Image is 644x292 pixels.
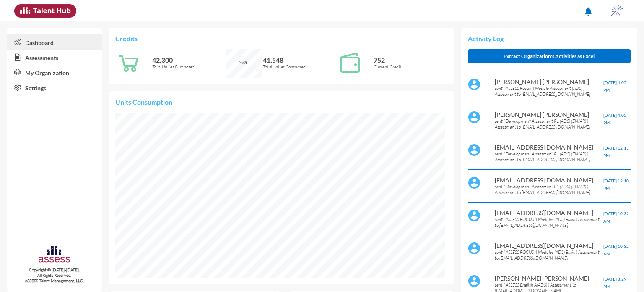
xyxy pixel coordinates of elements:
p: Units Consumption [115,98,448,106]
p: sent ( ASSESS FOCUS 4 Modules (ADS) Basic ) Assessment to [EMAIL_ADDRESS][DOMAIN_NAME] [495,216,603,228]
p: 41,548 [263,56,337,64]
img: default%20profile%20image.svg [468,144,480,156]
p: sent ( Development Assessment R1 (ADS) (EN/AR) ) Assessment to [EMAIL_ADDRESS][DOMAIN_NAME] [495,118,603,130]
img: default%20profile%20image.svg [468,111,480,124]
p: sent ( ASSESS Focus 4 Module Assessment (ADS) ) Assessment to [EMAIL_ADDRESS][DOMAIN_NAME] [495,85,603,97]
img: default%20profile%20image.svg [468,78,480,91]
p: 42,300 [152,56,226,64]
span: 98% [239,59,247,65]
p: [EMAIL_ADDRESS][DOMAIN_NAME] [495,144,603,151]
img: default%20profile%20image.svg [468,242,480,255]
img: assesscompany-logo.png [38,245,71,266]
p: [PERSON_NAME] [PERSON_NAME] [495,78,603,85]
p: Activity Log [468,34,631,42]
mat-icon: notifications [583,6,593,16]
span: [DATE] 10:32 AM [603,244,629,256]
p: Total Unites Consumed [263,64,337,70]
p: [PERSON_NAME] [PERSON_NAME] [495,111,603,118]
span: [DATE] 4:05 PM [603,113,626,125]
img: default%20profile%20image.svg [468,275,480,287]
p: Current Credit [374,64,447,70]
a: Assessments [7,50,102,65]
a: Settings [7,80,102,95]
img: default%20profile%20image.svg [468,176,480,189]
p: Credits [115,34,448,42]
p: Copyright © [DATE]-[DATE]. All Rights Reserved. ASSESS Talent Management, LLC. [7,267,102,284]
p: Total Unites Purchased [152,64,226,70]
p: [EMAIL_ADDRESS][DOMAIN_NAME] [495,176,603,184]
span: [DATE] 10:32 AM [603,211,629,224]
button: Extract Organization's Activities as Excel [468,49,631,63]
p: [EMAIL_ADDRESS][DOMAIN_NAME] [495,242,603,249]
span: [DATE] 12:10 PM [603,178,629,191]
span: [DATE] 12:11 PM [603,145,629,158]
p: [PERSON_NAME] [PERSON_NAME] [495,275,603,282]
span: [DATE] 3:29 PM [603,276,626,289]
a: Dashboard [7,34,102,50]
p: sent ( Development Assessment R1 (ADS) (EN/AR) ) Assessment to [EMAIL_ADDRESS][DOMAIN_NAME] [495,184,603,195]
p: 752 [374,56,447,64]
p: sent ( ASSESS FOCUS 4 Modules (ADS) Basic ) Assessment to [EMAIL_ADDRESS][DOMAIN_NAME] [495,249,603,261]
p: [EMAIL_ADDRESS][DOMAIN_NAME] [495,209,603,216]
p: sent ( Development Assessment R1 (ADS) (EN/AR) ) Assessment to [EMAIL_ADDRESS][DOMAIN_NAME] [495,151,603,163]
span: [DATE] 4:05 PM [603,80,626,92]
a: My Organization [7,65,102,80]
img: default%20profile%20image.svg [468,209,480,222]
